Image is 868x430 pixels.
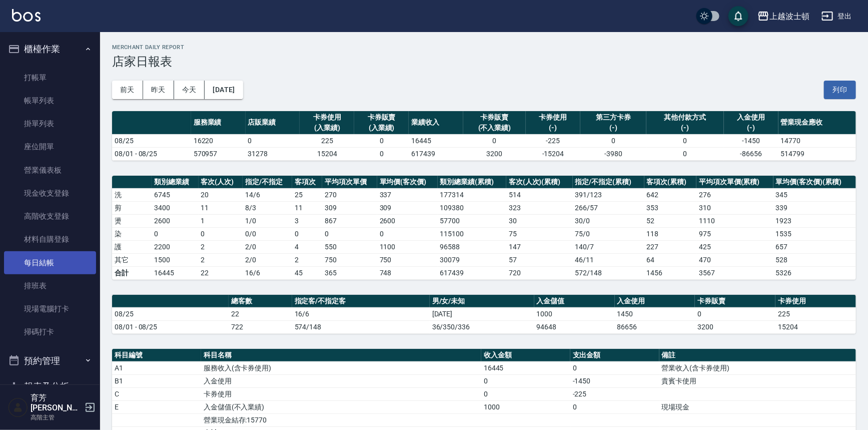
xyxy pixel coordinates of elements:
[573,176,644,189] th: 指定/不指定(累積)
[112,400,201,413] td: E
[152,253,198,266] td: 1500
[322,176,377,189] th: 平均項次單價
[112,320,229,333] td: 08/01 - 08/25
[292,227,323,240] td: 0
[773,214,856,227] td: 1923
[377,214,438,227] td: 2600
[644,240,697,253] td: 227
[4,112,96,135] a: 掛單列表
[481,361,570,374] td: 16445
[409,147,463,160] td: 617439
[322,253,377,266] td: 750
[205,81,243,99] button: [DATE]
[773,266,856,279] td: 5326
[724,134,778,147] td: -1450
[377,188,438,201] td: 337
[112,188,152,201] td: 洗
[463,147,526,160] td: 3200
[229,295,292,308] th: 總客數
[409,134,463,147] td: 16445
[292,214,323,227] td: 3
[246,147,300,160] td: 31278
[570,387,659,400] td: -225
[4,66,96,89] a: 打帳單
[438,176,506,189] th: 類別總業績(累積)
[243,176,292,189] th: 指定/不指定
[174,81,205,99] button: 今天
[112,134,191,147] td: 08/25
[773,240,856,253] td: 657
[615,307,695,320] td: 1450
[292,320,430,333] td: 574/148
[573,201,644,214] td: 266 / 57
[481,400,570,413] td: 1000
[199,188,243,201] td: 20
[773,201,856,214] td: 339
[292,240,323,253] td: 4
[695,307,775,320] td: 0
[377,253,438,266] td: 750
[112,201,152,214] td: 剪
[199,227,243,240] td: 0
[438,188,506,201] td: 177314
[438,266,506,279] td: 617439
[302,123,352,133] div: (入業績)
[354,147,409,160] td: 0
[438,240,506,253] td: 96588
[112,214,152,227] td: 燙
[112,44,856,51] h2: Merchant Daily Report
[573,266,644,279] td: 572/148
[615,320,695,333] td: 86656
[322,188,377,201] td: 270
[292,307,430,320] td: 16/6
[817,7,856,26] button: 登出
[4,320,96,343] a: 掃碼打卡
[377,201,438,214] td: 309
[573,188,644,201] td: 391 / 123
[31,413,82,422] p: 高階主管
[4,228,96,251] a: 材料自購登錄
[152,214,198,227] td: 2600
[201,413,481,426] td: 營業現金結存:15770
[112,266,152,279] td: 合計
[506,201,573,214] td: 323
[506,227,573,240] td: 75
[773,227,856,240] td: 1535
[506,240,573,253] td: 147
[534,307,615,320] td: 1000
[778,134,856,147] td: 14770
[534,295,615,308] th: 入金儲值
[696,214,773,227] td: 1110
[659,374,856,387] td: 貴賓卡使用
[322,214,377,227] td: 867
[753,6,813,27] button: 上越波士頓
[152,188,198,201] td: 6745
[292,295,430,308] th: 指定客/不指定客
[824,81,856,99] button: 列印
[773,188,856,201] td: 345
[357,123,406,133] div: (入業績)
[191,111,246,135] th: 服務業績
[430,307,534,320] td: [DATE]
[199,240,243,253] td: 2
[199,253,243,266] td: 2
[570,374,659,387] td: -1450
[300,147,354,160] td: 15204
[778,147,856,160] td: 514799
[292,201,323,214] td: 11
[528,123,578,133] div: (-)
[534,320,615,333] td: 94648
[4,373,96,399] button: 報表及分析
[724,147,778,160] td: -86656
[199,214,243,227] td: 1
[778,111,856,135] th: 營業現金應收
[573,227,644,240] td: 75 / 0
[580,147,646,160] td: -3980
[112,227,152,240] td: 染
[112,387,201,400] td: C
[506,214,573,227] td: 30
[463,134,526,147] td: 0
[152,240,198,253] td: 2200
[201,361,481,374] td: 服務收入(含卡券使用)
[4,159,96,182] a: 營業儀表板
